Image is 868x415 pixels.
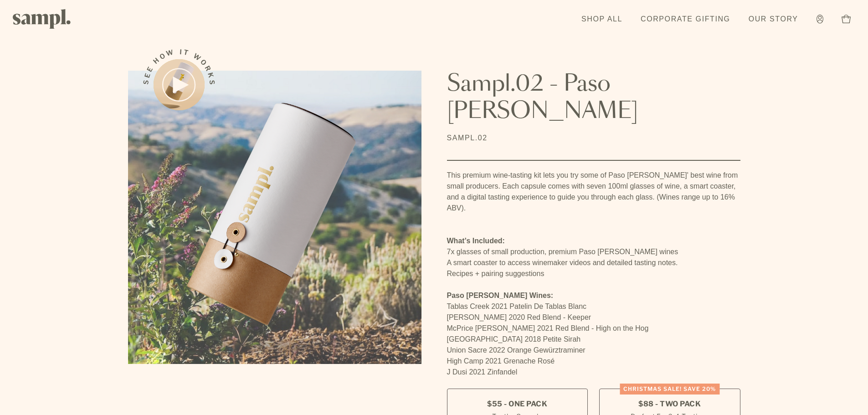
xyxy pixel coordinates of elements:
span: $55 - One Pack [487,399,547,409]
span: [PERSON_NAME] 2020 Red Blend - Keeper [447,313,591,321]
span: Union Sacre 2022 Orange Gewürztraminer [447,346,586,354]
li: Recipes + pairing suggestions [447,268,740,279]
span: J Dusi 2021 Zinfandel [447,368,518,376]
a: Our Story [744,9,803,29]
a: Shop All [577,9,627,29]
li: 7x glasses of small production, premium Paso [PERSON_NAME] wines [447,246,740,257]
button: See how it works [154,59,205,110]
span: Tablas Creek 2021 Patelin De Tablas Blanc [447,302,587,310]
a: Corporate Gifting [636,9,735,29]
span: $88 - Two Pack [638,399,701,409]
div: This premium wine-tasting kit lets you try some of Paso [PERSON_NAME]' best wine from small produ... [447,170,740,214]
strong: Paso [PERSON_NAME] Wines: [447,292,554,299]
img: Sampl.02 - Paso Robles [128,71,421,364]
strong: What’s Included: [447,237,505,245]
div: CHRISTMAS SALE! Save 20% [620,384,719,395]
img: Sampl logo [13,9,71,29]
h1: Sampl.02 - Paso [PERSON_NAME] [447,71,740,125]
span: High Camp 2021 Grenache Rosé [447,357,555,365]
span: McPrice [PERSON_NAME] 2021 Red Blend - High on the Hog [447,324,649,332]
span: [GEOGRAPHIC_DATA] 2018 Petite Sirah [447,335,581,343]
p: SAMPL.02 [447,133,740,143]
li: A smart coaster to access winemaker videos and detailed tasting notes. [447,257,740,268]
